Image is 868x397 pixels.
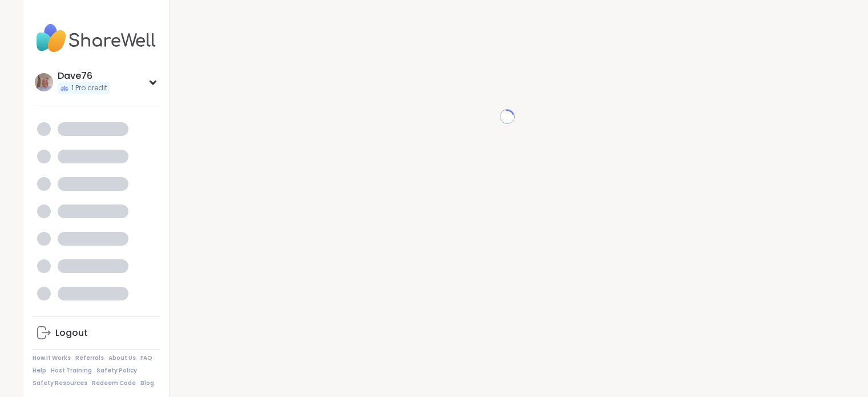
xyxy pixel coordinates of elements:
[71,83,107,93] span: 1 Pro credit
[96,367,137,375] a: Safety Policy
[108,354,136,362] a: About Us
[92,379,136,387] a: Redeem Code
[75,354,104,362] a: Referrals
[58,70,110,82] div: Dave76
[33,319,160,347] a: Logout
[35,73,53,91] img: Dave76
[55,327,88,339] div: Logout
[33,354,71,362] a: How It Works
[51,367,92,375] a: Host Training
[33,367,46,375] a: Help
[33,379,87,387] a: Safety Resources
[140,379,154,387] a: Blog
[33,18,160,58] img: ShareWell Nav Logo
[140,354,152,362] a: FAQ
